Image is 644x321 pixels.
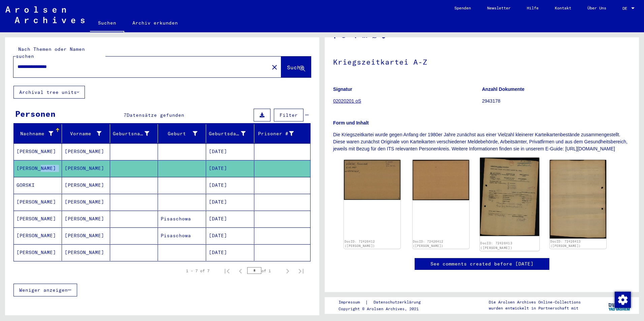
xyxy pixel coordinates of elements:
a: Datenschutzerklärung [368,299,429,306]
div: Geburt‏ [161,128,206,139]
mat-cell: [PERSON_NAME] [14,194,62,210]
img: 002.jpg [550,160,606,239]
div: Geburtsname [113,128,158,139]
img: 001.jpg [344,160,400,200]
div: Geburtsdatum [209,130,246,137]
mat-cell: [DATE] [206,143,254,160]
button: Clear [268,60,281,74]
p: 2943178 [482,98,631,105]
mat-header-cell: Geburtsname [110,124,158,143]
mat-cell: GORSKI [14,177,62,193]
mat-header-cell: Geburt‏ [158,124,206,143]
span: Datensätze gefunden [127,112,184,118]
span: DE [622,6,630,11]
span: Filter [280,112,298,118]
a: 02020201 oS [333,98,361,104]
div: Nachname [17,128,62,139]
div: Prisoner # [257,130,294,137]
div: Prisoner # [257,128,302,139]
div: Personen [15,108,56,120]
mat-cell: Pisaschowa [158,211,206,227]
mat-header-cell: Prisoner # [254,124,310,143]
a: See comments created before [DATE] [430,260,534,267]
img: yv_logo.png [607,297,632,314]
mat-cell: [PERSON_NAME] [62,143,110,160]
div: 1 – 7 of 7 [186,268,210,274]
div: Geburt‏ [161,130,197,137]
mat-cell: [DATE] [206,244,254,261]
mat-cell: [DATE] [206,160,254,177]
mat-cell: [DATE] [206,194,254,210]
a: DocID: 72426413 ([PERSON_NAME]) [550,240,581,248]
div: | [339,299,429,306]
mat-cell: [DATE] [206,177,254,193]
a: DocID: 72426413 ([PERSON_NAME]) [480,241,512,250]
h1: Kriegszeitkartei A-Z [333,46,631,76]
button: Previous page [234,264,247,278]
div: Geburtsdatum [209,128,254,139]
mat-cell: [DATE] [206,211,254,227]
mat-label: Nach Themen oder Namen suchen [16,46,85,59]
mat-cell: [PERSON_NAME] [14,160,62,177]
mat-header-cell: Geburtsdatum [206,124,254,143]
mat-cell: [PERSON_NAME] [14,227,62,244]
button: First page [220,264,234,278]
a: Archiv erkunden [124,15,186,31]
mat-cell: [PERSON_NAME] [62,244,110,261]
mat-header-cell: Vorname [62,124,110,143]
p: wurden entwickelt in Partnerschaft mit [489,305,581,311]
span: Weniger anzeigen [19,287,68,293]
mat-cell: [PERSON_NAME] [14,244,62,261]
b: Anzahl Dokumente [482,86,524,92]
div: Vorname [65,128,110,139]
img: 001.jpg [480,158,539,236]
img: Arolsen_neg.svg [5,6,85,23]
mat-cell: Pisaschowa [158,227,206,244]
button: Archival tree units [13,86,85,99]
mat-cell: [PERSON_NAME] [62,160,110,177]
mat-cell: [PERSON_NAME] [62,177,110,193]
div: Vorname [65,130,101,137]
button: Suche [281,57,311,77]
div: Zustimmung ändern [614,291,631,308]
mat-cell: [PERSON_NAME] [14,143,62,160]
a: DocID: 72426412 ([PERSON_NAME]) [413,240,443,248]
p: Copyright © Arolsen Archives, 2021 [339,306,429,312]
button: Next page [281,264,294,278]
button: Weniger anzeigen [13,284,77,296]
a: Suchen [90,15,124,32]
span: Suche [287,64,304,71]
a: Impressum [339,299,365,306]
mat-cell: [PERSON_NAME] [14,211,62,227]
mat-cell: [PERSON_NAME] [62,194,110,210]
div: Nachname [17,130,53,137]
b: Signatur [333,86,352,92]
div: Geburtsname [113,130,150,137]
p: Die Kriegszeitkartei wurde gegen Anfang der 1980er Jahre zunächst aus einer Vielzahl kleinerer Ka... [333,131,631,152]
a: DocID: 72426412 ([PERSON_NAME]) [345,240,375,248]
b: Form und Inhalt [333,120,369,126]
div: of 1 [247,267,281,274]
mat-cell: [PERSON_NAME] [62,211,110,227]
span: 7 [124,112,127,118]
mat-cell: [PERSON_NAME] [62,227,110,244]
mat-header-cell: Nachname [14,124,62,143]
img: Zustimmung ändern [615,292,631,308]
button: Last page [294,264,308,278]
mat-cell: [DATE] [206,227,254,244]
mat-icon: close [270,63,279,71]
button: Filter [274,109,303,121]
img: 002.jpg [413,160,469,200]
p: Die Arolsen Archives Online-Collections [489,299,581,305]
